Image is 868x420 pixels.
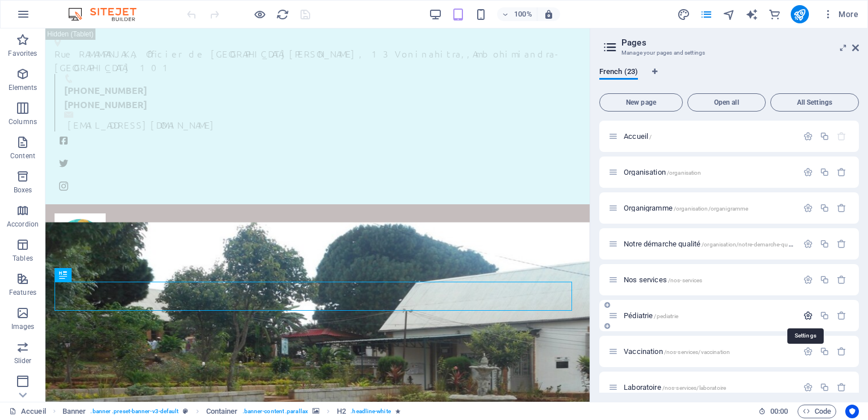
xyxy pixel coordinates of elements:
i: This element is a customizable preset [183,408,188,414]
span: /nos-services [668,277,703,283]
h6: Session time [758,405,788,418]
i: Publish [793,8,806,21]
p: Slider [14,356,32,365]
div: Language Tabs [599,67,859,89]
div: Remove [837,311,846,320]
i: Navigator [723,8,736,21]
i: On resize automatically adjust zoom level to fit chosen device. [544,9,554,19]
i: Design (Ctrl+Alt+Y) [677,8,690,21]
p: Content [10,151,35,160]
button: Open all [687,93,766,112]
div: Nos services/nos-services [620,276,798,283]
button: reload [276,7,289,21]
p: Boxes [14,186,32,195]
button: 100% [497,7,537,21]
button: More [818,5,863,23]
button: commerce [768,7,782,21]
button: text_generator [745,7,759,21]
span: /nos-services/laboratoire [662,385,726,391]
i: Pages (Ctrl+Alt+S) [700,8,713,21]
span: : [778,407,780,415]
span: Click to open page [624,240,798,248]
div: Settings [803,167,813,177]
i: This element contains a background [312,408,319,414]
span: More [823,9,858,20]
div: Settings [803,347,813,356]
div: Duplicate [820,131,829,141]
div: Vaccination/nos-services/vaccination [620,348,798,355]
span: Click to open page [624,204,748,212]
div: Duplicate [820,347,829,356]
div: Settings [803,131,813,141]
div: Remove [837,167,846,177]
span: Click to open page [624,168,701,176]
p: Tables [12,254,33,263]
div: The startpage cannot be deleted [837,131,846,141]
div: Organisation/organisation [620,168,798,176]
div: Duplicate [820,167,829,177]
div: Duplicate [820,239,829,249]
span: /organisation/organigramme [674,205,749,212]
div: Organigramme/organisation/organigramme [620,204,798,212]
div: Remove [837,275,846,285]
div: Duplicate [820,203,829,213]
button: navigator [723,7,736,21]
div: Remove [837,382,846,392]
button: All Settings [770,93,859,112]
p: Features [9,288,36,297]
p: Columns [9,117,37,126]
span: Click to open page [624,383,726,392]
div: Remove [837,203,846,213]
h6: 100% [514,7,532,21]
button: pages [700,7,713,21]
button: New page [599,93,683,112]
span: Click to select. Double-click to edit [206,405,238,418]
div: Remove [837,239,846,249]
div: Duplicate [820,311,829,320]
div: Pédiatrie/pediatrie [620,312,798,319]
div: Settings [803,203,813,213]
div: Duplicate [820,275,829,285]
div: Remove [837,347,846,356]
span: 00 00 [770,405,788,418]
div: Settings [803,275,813,285]
h2: Pages [621,38,859,48]
i: AI Writer [745,8,758,21]
i: Commerce [768,8,781,21]
div: Settings [803,239,813,249]
span: All Settings [775,99,854,106]
span: Click to open page [624,347,730,356]
span: /organisation/notre-demarche-qualite [702,241,798,248]
h3: Manage your pages and settings [621,48,836,58]
div: Duplicate [820,382,829,392]
span: Click to select. Double-click to edit [337,405,346,418]
span: Click to open page [624,132,652,141]
button: Usercentrics [845,405,859,418]
div: Laboratoire/nos-services/laboratoire [620,384,798,391]
a: Click to cancel selection. Double-click to open Pages [9,405,46,418]
button: publish [791,5,809,23]
span: French (23) [599,65,638,81]
span: New page [604,99,678,106]
span: Click to open page [624,275,702,284]
span: Open all [692,99,761,106]
img: Editor Logo [65,7,151,21]
div: Accueil/ [620,133,798,140]
div: Settings [803,382,813,392]
span: /organisation [667,170,702,176]
span: Click to select. Double-click to edit [62,405,86,418]
span: . banner-content .parallax [243,405,308,418]
div: Notre démarche qualité/organisation/notre-demarche-qualite [620,240,798,248]
span: Code [803,405,831,418]
span: / [649,134,652,140]
p: Favorites [8,49,37,58]
button: design [677,7,691,21]
i: Element contains an animation [395,408,400,414]
p: Images [11,322,35,331]
span: . banner .preset-banner-v3-default [90,405,178,418]
p: Accordion [7,220,39,229]
i: Reload page [276,8,289,21]
button: Click here to leave preview mode and continue editing [253,7,266,21]
p: Elements [9,83,37,92]
nav: breadcrumb [62,405,400,418]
